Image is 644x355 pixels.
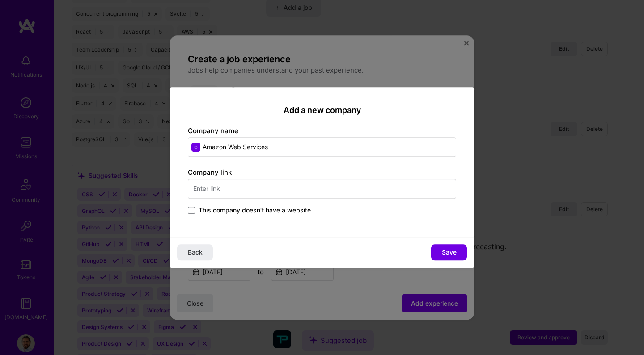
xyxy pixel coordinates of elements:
[431,244,467,260] button: Save
[188,126,238,135] label: Company name
[188,105,456,115] h2: Add a new company
[177,244,213,260] button: Back
[442,248,457,257] span: Save
[188,168,232,177] label: Company link
[188,179,456,199] input: Enter link
[188,248,203,257] span: Back
[188,137,456,157] input: Enter name
[199,206,311,215] span: This company doesn't have a website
